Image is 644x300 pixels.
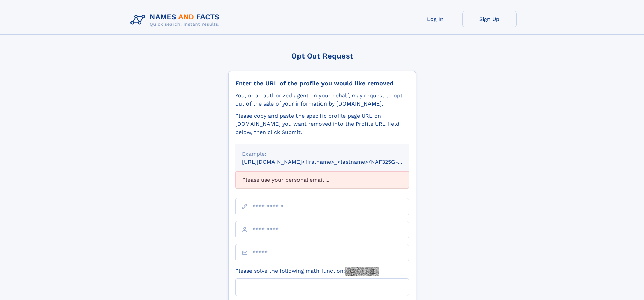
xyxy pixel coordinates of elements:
a: Sign Up [462,11,517,27]
small: [URL][DOMAIN_NAME]<firstname>_<lastname>/NAF325G-xxxxxxxx [242,159,422,165]
a: Log In [408,11,462,27]
div: Please copy and paste the specific profile page URL on [DOMAIN_NAME] you want removed into the Pr... [235,112,409,136]
div: Please use your personal email ... [235,171,409,188]
div: You, or an authorized agent on your behalf, may request to opt-out of the sale of your informatio... [235,92,409,108]
img: Logo Names and Facts [128,11,225,29]
div: Example: [242,150,402,158]
label: Please solve the following math function: [235,267,379,276]
div: Enter the URL of the profile you would like removed [235,79,409,87]
div: Opt Out Request [228,52,416,60]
